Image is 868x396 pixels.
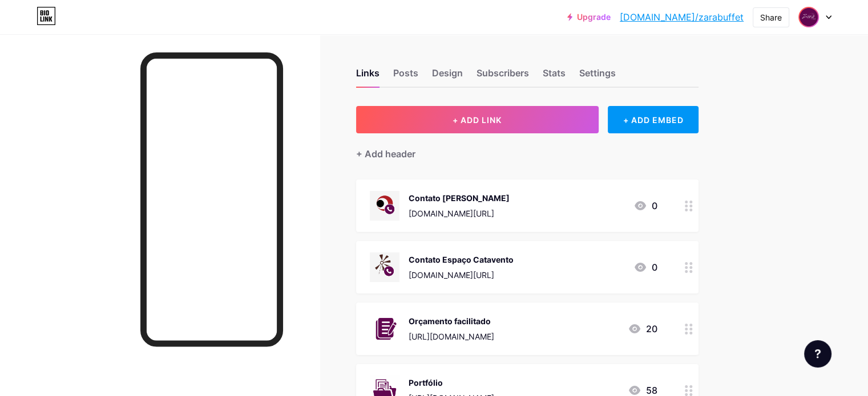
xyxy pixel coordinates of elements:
span: + ADD LINK [453,115,502,125]
div: Subscribers [477,66,529,87]
a: Upgrade [567,13,611,22]
button: + ADD LINK [356,106,599,133]
div: [URL][DOMAIN_NAME] [409,330,494,342]
a: [DOMAIN_NAME]/zarabuffet [620,10,744,24]
div: 0 [633,260,657,274]
img: Orçamento facilitado [370,314,399,344]
div: [DOMAIN_NAME][URL] [409,207,510,219]
div: + Add header [356,147,415,161]
div: 0 [633,199,657,213]
div: Share [760,11,782,23]
div: Posts [393,66,418,87]
img: Contato Espaço Catavento [370,252,399,282]
div: Contato [PERSON_NAME] [409,192,510,204]
div: Orçamento facilitado [409,315,494,327]
div: 20 [628,322,657,336]
div: Stats [543,66,566,87]
div: Links [356,66,380,87]
img: Contato Espaço Haras [370,191,399,221]
div: Contato Espaço Catavento [409,254,514,266]
div: Design [432,66,463,87]
div: + ADD EMBED [608,106,699,133]
div: Portfólio [409,377,494,389]
div: [DOMAIN_NAME][URL] [409,269,514,281]
div: Settings [579,66,616,87]
img: zarabuffet [800,8,818,26]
